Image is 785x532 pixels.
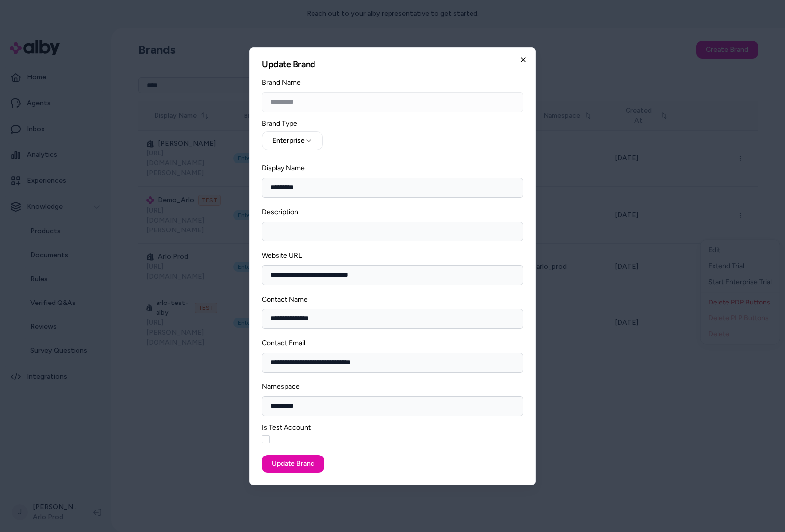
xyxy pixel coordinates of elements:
[262,164,305,172] label: Display Name
[262,120,523,127] label: Brand Type
[262,424,523,431] label: Is Test Account
[262,382,300,391] label: Namespace
[262,251,302,260] label: Website URL
[262,295,308,304] label: Contact Name
[262,455,324,473] button: Update Brand
[262,131,323,150] button: Enterprise
[262,78,301,87] label: Brand Name
[262,339,305,347] label: Contact Email
[262,208,298,216] label: Description
[262,60,523,69] h2: Update Brand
